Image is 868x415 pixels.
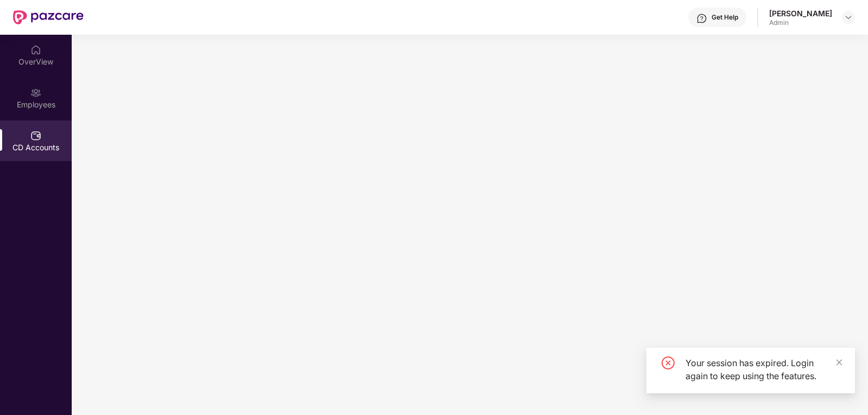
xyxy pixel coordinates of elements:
div: Admin [769,18,832,27]
span: close [835,359,843,366]
img: svg+xml;base64,PHN2ZyBpZD0iQ0RfQWNjb3VudHMiIGRhdGEtbmFtZT0iQ0QgQWNjb3VudHMiIHhtbG5zPSJodHRwOi8vd3... [30,130,41,141]
span: close-circle [662,356,675,369]
div: [PERSON_NAME] [769,8,832,18]
img: svg+xml;base64,PHN2ZyBpZD0iRHJvcGRvd24tMzJ4MzIiIHhtbG5zPSJodHRwOi8vd3d3LnczLm9yZy8yMDAwL3N2ZyIgd2... [844,13,853,22]
div: Your session has expired. Login again to keep using the features. [685,356,842,382]
img: New Pazcare Logo [13,10,84,24]
img: svg+xml;base64,PHN2ZyBpZD0iRW1wbG95ZWVzIiB4bWxucz0iaHR0cDovL3d3dy53My5vcmcvMjAwMC9zdmciIHdpZHRoPS... [30,87,41,98]
img: svg+xml;base64,PHN2ZyBpZD0iSG9tZSIgeG1sbnM9Imh0dHA6Ly93d3cudzMub3JnLzIwMDAvc3ZnIiB3aWR0aD0iMjAiIG... [30,44,41,55]
img: svg+xml;base64,PHN2ZyBpZD0iSGVscC0zMngzMiIgeG1sbnM9Imh0dHA6Ly93d3cudzMub3JnLzIwMDAvc3ZnIiB3aWR0aD... [696,13,707,24]
div: Get Help [712,13,738,22]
